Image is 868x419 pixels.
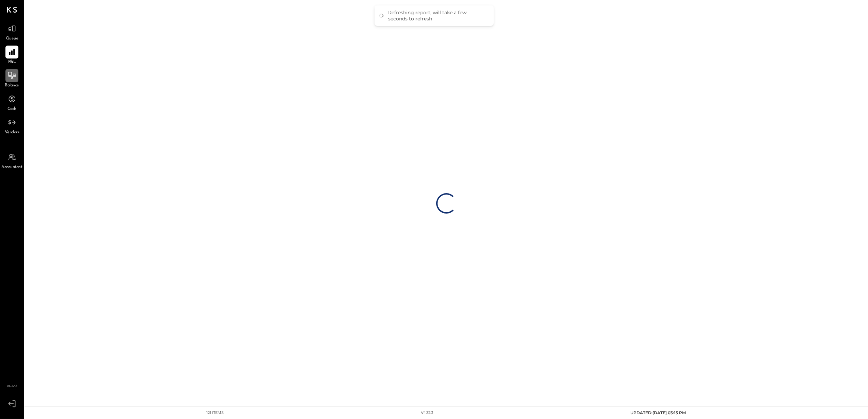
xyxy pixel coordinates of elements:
[5,83,19,89] span: Balance
[631,410,686,415] span: UPDATED: [DATE] 03:15 PM
[0,151,23,170] a: Accountant
[0,69,23,89] a: Balance
[2,164,22,170] span: Accountant
[6,36,18,42] span: Queue
[388,10,487,22] div: Refreshing report, will take a few seconds to refresh
[5,130,19,136] span: Vendors
[421,410,433,416] div: v 4.32.3
[0,46,23,65] a: P&L
[8,59,16,65] span: P&L
[0,116,23,136] a: Vendors
[207,410,224,416] div: 121 items
[0,93,23,112] a: Cash
[7,106,16,112] span: Cash
[0,22,23,42] a: Queue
